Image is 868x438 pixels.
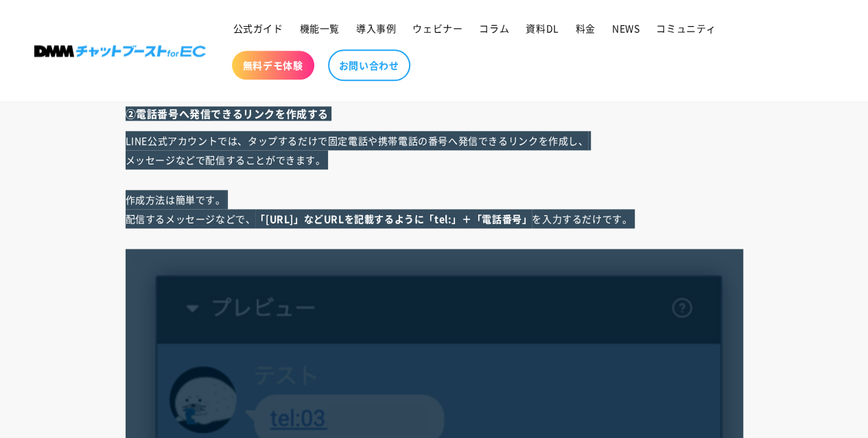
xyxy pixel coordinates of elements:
span: 料金 [576,22,596,34]
a: 資料DL [517,14,567,42]
span: 導入事例 [356,22,396,34]
a: お問い合わせ [328,49,410,81]
a: 料金 [567,14,604,42]
p: 作成方法は簡単です。 配信するメッセージなどで、 を入力するだけです。 [126,190,743,228]
h4: ②電話番号へ発信できるリンクを作成する [126,107,743,121]
span: コラム [479,22,509,34]
a: コラム [471,14,517,42]
img: 株式会社DMM Boost [34,45,206,57]
a: 公式ガイド [225,14,292,42]
p: LINE公式アカウントでは、タップするだけで固定電話や携帯電話の番号へ発信できるリンクを作成し、 メッセージなどで配信することができます。 [126,131,743,169]
a: 機能一覧 [292,14,348,42]
strong: 「[URL]」などURLを記載するように「tel:」＋「電話番号」 [255,212,532,226]
a: 無料デモ体験 [232,51,314,80]
span: ウェビナー [412,22,462,34]
span: 無料デモ体験 [243,59,303,71]
a: 導入事例 [348,14,404,42]
a: ウェビナー [404,14,471,42]
span: 機能一覧 [300,22,340,34]
a: コミュニティ [648,14,725,42]
span: NEWS [612,22,640,34]
a: NEWS [604,14,648,42]
span: 資料DL [526,22,559,34]
span: 公式ガイド [233,22,283,34]
span: コミュニティ [656,22,716,34]
span: お問い合わせ [339,59,399,71]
